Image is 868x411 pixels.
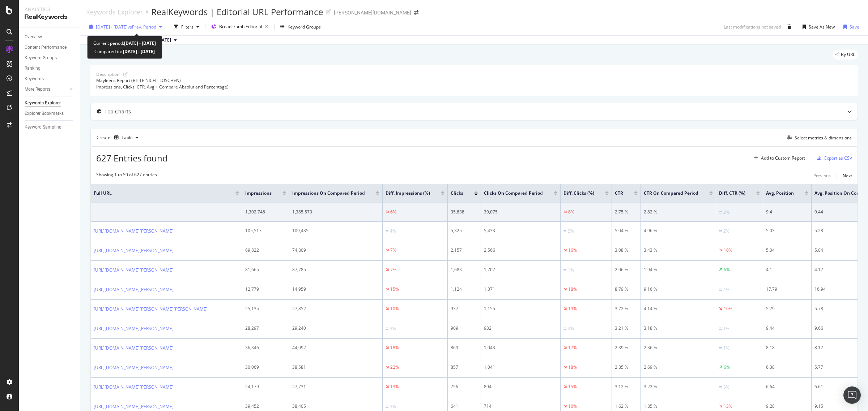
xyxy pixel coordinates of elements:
[245,228,286,234] div: 105,517
[292,228,379,234] div: 109,435
[86,21,165,33] button: [DATE] - [DATE]vsPrev. Period
[484,228,557,234] div: 5,433
[563,328,566,330] img: Equal
[843,172,852,180] button: Next
[484,384,557,390] div: 894
[451,190,463,196] span: Clicks
[568,228,574,234] div: 2%
[451,384,478,390] div: 756
[25,65,75,72] a: Ranking
[451,286,478,293] div: 1,124
[814,152,852,164] button: Export as CSV
[245,306,286,312] div: 25,135
[390,286,399,293] div: 15%
[292,267,379,273] div: 87,785
[292,247,379,254] div: 74,809
[723,325,729,332] div: 1%
[766,384,808,390] div: 6.64
[615,345,638,351] div: 2.39 %
[766,325,808,332] div: 9.44
[25,6,74,13] div: Analytics
[615,306,638,312] div: 3.72 %
[719,347,722,349] img: Equal
[843,173,852,179] div: Next
[615,209,638,215] div: 2.75 %
[94,286,174,293] a: [URL][DOMAIN_NAME][PERSON_NAME]
[94,364,174,371] a: [URL][DOMAIN_NAME][PERSON_NAME]
[451,403,478,410] div: 641
[94,345,174,352] a: [URL][DOMAIN_NAME][PERSON_NAME]
[615,364,638,371] div: 2.85 %
[644,403,713,410] div: 1.85 %
[96,71,120,77] div: Description:
[784,133,852,142] button: Select metrics & dimensions
[615,247,638,254] div: 3.08 %
[644,384,713,390] div: 3.22 %
[94,306,208,313] a: [URL][DOMAIN_NAME][PERSON_NAME][PERSON_NAME]
[484,306,557,312] div: 1,155
[245,267,286,273] div: 81,665
[25,33,75,41] a: Overview
[563,230,566,232] img: Equal
[245,209,286,215] div: 1,302,748
[644,325,713,332] div: 3.18 %
[96,77,852,90] div: Mayleens Report (BITTE NICHT LÖSCHEN) Impressions, Clicks, CTR, Avg + Compare Absolut and Percent...
[94,325,174,332] a: [URL][DOMAIN_NAME][PERSON_NAME]
[484,209,557,215] div: 39,075
[568,286,577,293] div: 18%
[105,108,131,115] div: Top Charts
[723,286,729,293] div: 4%
[245,325,286,332] div: 28,297
[414,10,418,15] div: arrow-right-arrow-left
[568,267,574,273] div: 1%
[25,110,75,117] a: Explorer Bookmarks
[766,403,808,410] div: 9.28
[724,403,732,410] div: 13%
[25,13,74,21] div: RealKeywords
[719,230,722,232] img: Equal
[843,386,861,404] div: Open Intercom Messenger
[292,190,365,196] span: Impressions On Compared Period
[245,247,286,254] div: 69,822
[568,325,574,332] div: 2%
[563,190,594,196] span: Diff. Clicks (%)
[724,364,730,371] div: 6%
[615,286,638,293] div: 8.79 %
[25,44,75,51] a: Content Performance
[25,65,41,72] div: Ranking
[766,209,808,215] div: 9.4
[809,24,835,30] div: Save As New
[568,345,577,351] div: 17%
[386,328,388,330] img: Equal
[833,49,858,60] div: legacy label
[644,306,713,312] div: 4.14 %
[292,209,379,215] div: 1,385,573
[644,364,713,371] div: 2.69 %
[719,211,722,213] img: Equal
[451,209,478,215] div: 35,838
[25,54,57,62] div: Keyword Groups
[94,190,225,196] span: Full URL
[766,306,808,312] div: 5.79
[25,75,44,83] div: Keywords
[25,124,75,131] a: Keyword Sampling
[484,364,557,371] div: 1,041
[124,40,156,46] b: [DATE] - [DATE]
[122,135,133,140] div: Table
[644,228,713,234] div: 4.96 %
[97,132,141,143] div: Create
[723,228,729,234] div: 2%
[484,325,557,332] div: 932
[292,403,379,410] div: 38,405
[568,209,574,215] div: 8%
[751,152,805,164] button: Add to Custom Report
[719,190,745,196] span: Diff. CTR (%)
[615,325,638,332] div: 3.21 %
[644,190,698,196] span: CTR On Compared Period
[93,39,156,47] div: Current period:
[484,345,557,351] div: 1,043
[386,406,388,408] img: Equal
[644,247,713,254] div: 3.43 %
[390,267,396,273] div: 7%
[766,286,808,293] div: 17.79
